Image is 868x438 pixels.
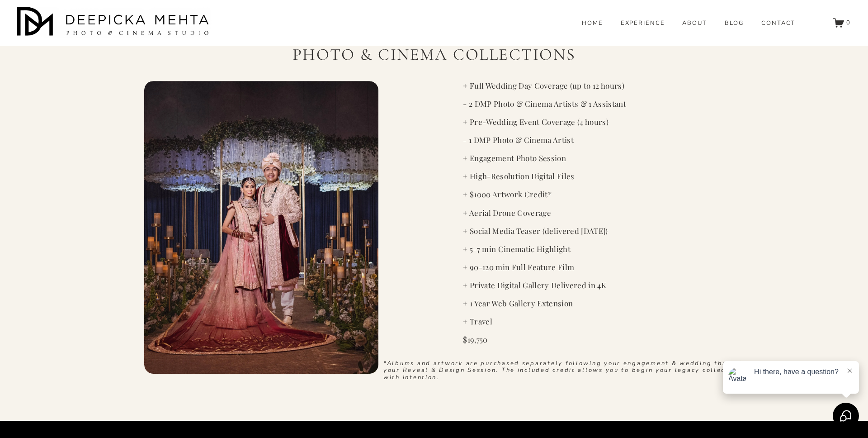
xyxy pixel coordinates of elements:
[463,153,566,163] code: + Engagement Photo Session
[761,19,796,28] a: CONTACT
[463,298,573,308] code: + 1 Year Web Gallery Extension
[463,81,624,90] code: + Full Wedding Day Coverage (up to 12 hours)
[463,280,606,290] code: + Private Digital Gallery Delivered in 4K
[682,19,707,28] a: ABOUT
[463,189,552,199] code: + $1000 Artwork Credit*
[463,244,571,254] code: + 5-7 min Cinematic Highlight
[463,262,574,272] code: + 90-120 min Full Feature Film
[846,19,851,27] span: 0
[17,7,212,38] img: Austin Wedding Photographer - Deepicka Mehta Photography &amp; Cinematography
[833,17,851,29] a: 0 items in cart
[463,316,492,326] code: + Travel
[463,135,574,145] code: - 1 DMP Photo & Cinema Artist
[463,117,609,127] code: + Pre-Wedding Event Coverage (4 hours)
[197,44,670,65] h2: PHOTO & CINEMA COLLECTIONS
[463,208,551,218] code: + Aerial Drone Coverage
[463,226,608,236] code: + Social Media Teaser (delivered [DATE])
[463,171,574,181] code: + High-Resolution Digital Files
[725,20,744,27] span: BLOG
[463,334,487,344] code: $19,750
[725,19,744,28] a: folder dropdown
[621,19,665,28] a: EXPERIENCE
[383,359,746,381] em: *Albums and artwork are purchased separately following your engagement & wedding through your Rev...
[582,19,603,28] a: HOME
[463,99,626,109] code: - 2 DMP Photo & Cinema Artists & 1 Assistant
